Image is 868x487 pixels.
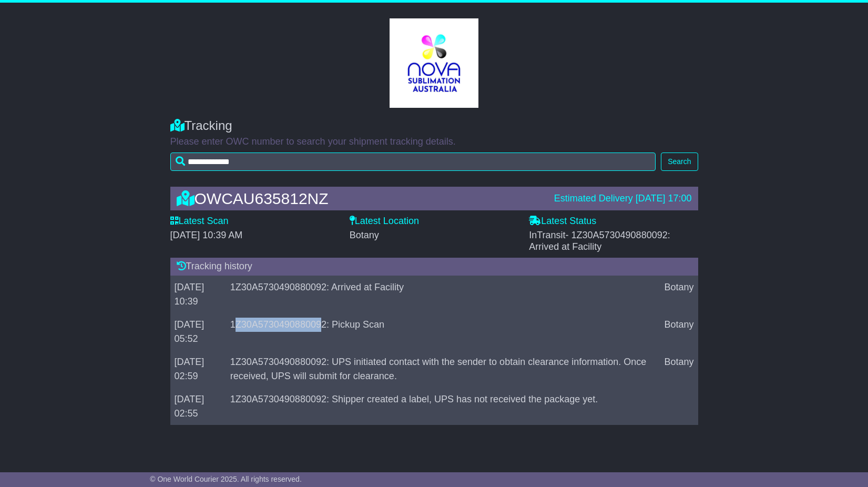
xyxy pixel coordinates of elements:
[170,230,243,240] span: [DATE] 10:39 AM
[150,475,302,483] span: © One World Courier 2025. All rights reserved.
[350,216,419,227] label: Latest Location
[660,350,698,388] td: Botany
[390,18,479,108] img: GetCustomerLogo
[529,230,670,252] span: InTransit
[170,118,698,134] div: Tracking
[660,276,698,313] td: Botany
[170,216,229,227] label: Latest Scan
[226,276,660,313] td: 1Z30A5730490880092: Arrived at Facility
[554,193,692,205] div: Estimated Delivery [DATE] 17:00
[170,388,226,425] td: [DATE] 02:55
[529,216,596,227] label: Latest Status
[226,388,660,425] td: 1Z30A5730490880092: Shipper created a label, UPS has not received the package yet.
[170,313,226,350] td: [DATE] 05:52
[226,350,660,388] td: 1Z30A5730490880092: UPS initiated contact with the sender to obtain clearance information. Once r...
[350,230,379,240] span: Botany
[170,276,226,313] td: [DATE] 10:39
[226,313,660,350] td: 1Z30A5730490880092: Pickup Scan
[660,313,698,350] td: Botany
[661,153,698,171] button: Search
[170,258,698,276] div: Tracking history
[170,136,698,148] p: Please enter OWC number to search your shipment tracking details.
[171,190,549,207] div: OWCAU635812NZ
[529,230,670,252] span: - 1Z30A5730490880092: Arrived at Facility
[170,350,226,388] td: [DATE] 02:59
